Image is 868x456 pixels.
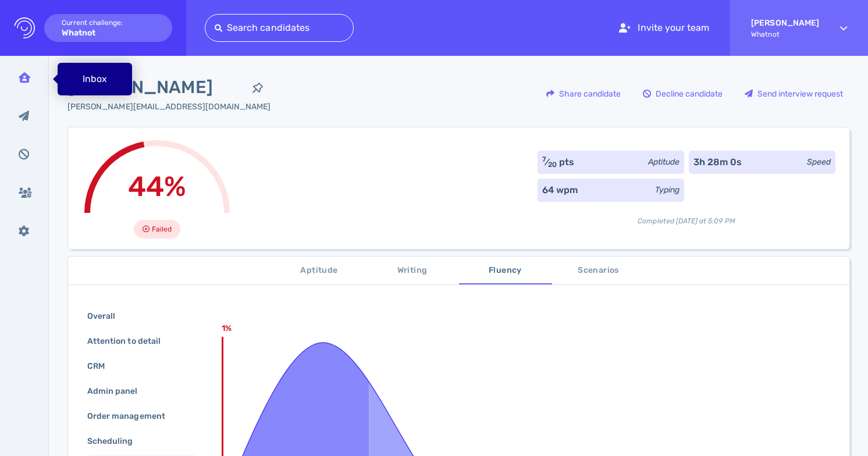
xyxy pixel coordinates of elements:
div: Order management [85,408,179,425]
button: Decline candidate [636,80,729,108]
div: Decline candidate [637,80,728,107]
div: Admin panel [85,383,152,400]
sub: 20 [548,161,557,169]
sup: 7 [542,155,546,163]
div: Typing [655,184,680,196]
span: Whatnot [751,30,819,38]
div: CRM [85,358,119,375]
span: Aptitude [280,263,359,278]
span: Writing [373,263,452,278]
span: Fluency [466,263,545,278]
div: Share candidate [540,80,627,107]
div: Scheduling [85,433,147,450]
span: [PERSON_NAME] [67,74,245,101]
div: Speed [807,156,831,168]
span: 44% [128,170,186,203]
span: Scenarios [559,263,638,278]
div: Attention to detail [85,333,175,350]
text: 1% [222,323,232,333]
div: Overall [85,308,129,325]
button: Send interview request [738,80,849,108]
span: Failed [152,222,172,236]
strong: [PERSON_NAME] [751,18,819,28]
div: 3h 28m 0s [693,155,742,169]
div: Click to copy the email address [67,101,271,113]
div: Completed [DATE] at 5:09 PM [538,206,835,226]
button: Share candidate [540,80,627,108]
div: ⁄ pts [542,155,574,169]
div: Aptitude [648,156,680,168]
div: Send interview request [739,80,849,107]
div: 64 wpm [542,183,578,197]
